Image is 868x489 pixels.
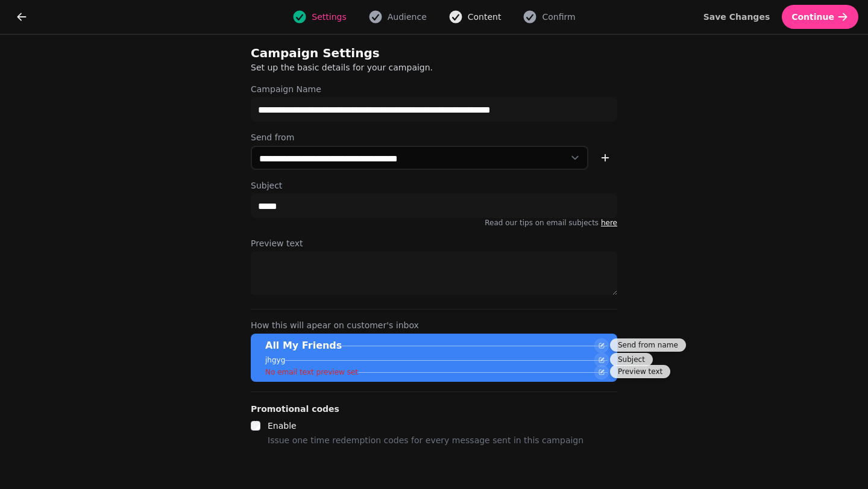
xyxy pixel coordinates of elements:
[268,433,583,447] p: Issue one time redemption codes for every message sent in this campaign
[782,5,858,29] button: Continue
[468,11,502,23] span: Content
[388,11,427,23] span: Audience
[610,365,670,378] div: Preview text
[601,219,617,227] a: here
[265,355,285,365] p: jhgyg
[268,421,297,431] label: Enable
[251,402,339,416] legend: Promotional codes
[610,353,653,366] div: Subject
[694,5,780,29] button: Save Changes
[265,367,358,377] p: No email text preview set
[542,11,575,23] span: Confirm
[265,338,342,353] p: All My Friends
[251,83,617,95] label: Campaign Name
[791,13,834,21] span: Continue
[251,218,617,228] p: Read our tips on email subjects
[312,11,346,23] span: Settings
[610,338,686,352] div: Send from name
[251,61,559,73] p: Set up the basic details for your campaign.
[251,179,617,192] label: Subject
[251,45,482,61] h2: Campaign Settings
[251,237,617,249] label: Preview text
[10,5,34,29] button: go back
[251,131,617,143] label: Send from
[703,13,770,21] span: Save Changes
[251,319,617,331] label: How this will apear on customer's inbox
